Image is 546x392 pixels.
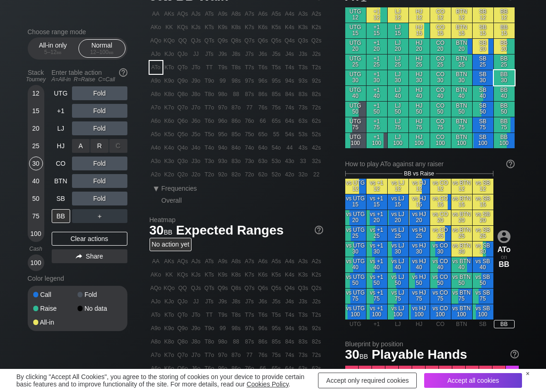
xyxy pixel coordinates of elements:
div: T8s [230,61,243,74]
div: 40 [29,174,43,188]
div: 72o [243,168,256,181]
div: LJ 15 [388,23,408,38]
div: T5o [203,128,216,141]
div: Raise [33,305,78,312]
div: SB 25 [473,54,493,70]
div: 66 [257,115,270,127]
div: All-in [33,319,78,326]
img: help.32db89a4.svg [505,159,516,169]
div: LJ 100 [388,133,408,148]
div: 54o [270,141,283,154]
div: How to play ATo against any raiser [345,160,515,168]
div: Accept only required cookies [318,373,417,388]
div: HJ 75 [409,117,430,133]
div: 93s [297,74,310,87]
div: TT [203,61,216,74]
div: +1 [52,104,70,118]
div: 53s [297,128,310,141]
div: BTN 75 [451,117,472,133]
img: help.32db89a4.svg [314,225,324,235]
div: 92o [216,168,229,181]
div: J6s [257,48,270,60]
div: UTG 50 [345,102,366,117]
div: A4o [150,141,162,154]
div: SB 100 [473,133,493,148]
div: T3o [203,155,216,168]
div: ATs [203,7,216,20]
div: 65o [257,128,270,141]
div: UTG [52,86,70,100]
div: K8s [230,21,243,34]
div: 33 [297,155,310,168]
div: A9o [150,74,162,87]
div: 15 [29,104,43,118]
div: KTo [163,61,176,74]
div: BB 15 [494,23,515,38]
div: A4s [283,7,296,20]
div: Stack [24,65,48,86]
div: J5s [270,48,283,60]
div: 85o [230,128,243,141]
div: 30 [29,157,43,170]
div: LJ 25 [388,54,408,70]
div: 76o [243,115,256,127]
div: Q9s [216,34,229,47]
div: 42o [283,168,296,181]
div: SB 40 [473,86,493,101]
div: A3s [297,7,310,20]
div: KTs [203,21,216,34]
div: Fold [72,157,127,170]
div: K5s [270,21,283,34]
div: T3s [297,61,310,74]
div: 22 [310,168,323,181]
div: 52s [310,128,323,141]
div: BB 12 [494,7,515,23]
div: 85s [270,88,283,101]
div: Q4s [283,34,296,47]
span: bb [108,49,114,55]
img: help.32db89a4.svg [118,67,128,78]
div: A6s [257,7,270,20]
div: Q9o [176,74,189,87]
div: Q2o [176,168,189,181]
div: AQo [150,34,162,47]
div: 94s [283,74,296,87]
div: Q7o [176,101,189,114]
div: 73o [243,155,256,168]
div: CO 25 [430,54,451,70]
div: J8s [230,48,243,60]
div: × [526,370,529,377]
div: 87s [243,88,256,101]
img: share.864f2f62.svg [76,254,82,259]
div: J2o [190,168,203,181]
div: BTN 20 [451,39,472,54]
div: +1 25 [366,54,387,70]
div: vs BTN 12 [451,179,472,194]
div: A2s [310,7,323,20]
div: CO 15 [430,23,451,38]
div: LJ 50 [388,102,408,117]
div: +1 100 [366,133,387,148]
div: UTG 40 [345,86,366,101]
div: Fold [72,104,127,118]
div: BB 50 [494,102,515,117]
div: 87o [230,101,243,114]
div: BTN 12 [451,7,472,23]
div: Q8o [176,88,189,101]
div: AKo [150,21,162,34]
div: QJs [190,34,203,47]
div: 98s [230,74,243,87]
div: Q6o [176,115,189,127]
div: SB 50 [473,102,493,117]
div: K6s [257,21,270,34]
div: Q3o [176,155,189,168]
div: Accept all cookies [424,373,522,388]
div: Q8s [230,34,243,47]
div: LJ 75 [388,117,408,133]
div: +1 12 [366,7,387,23]
div: R [90,139,108,153]
div: BB 75 [494,117,515,133]
div: K4o [163,141,176,154]
div: 86s [257,88,270,101]
div: vs CO 12 [430,179,451,194]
